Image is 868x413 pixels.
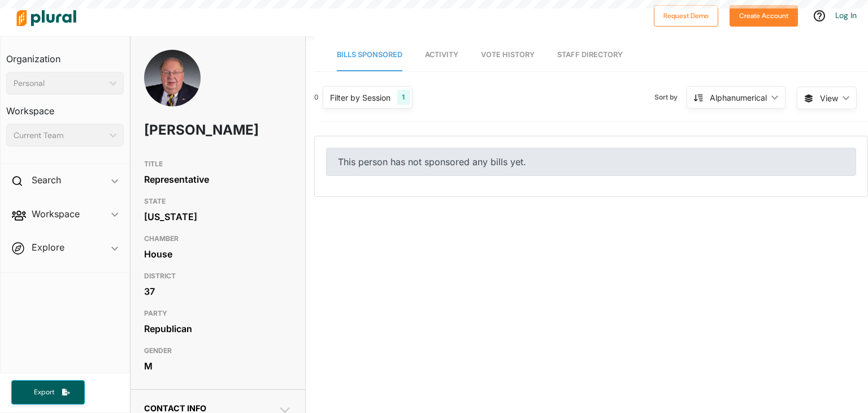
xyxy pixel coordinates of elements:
h3: PARTY [144,307,292,320]
span: Export [26,388,62,397]
button: Export [11,380,85,405]
div: Current Team [14,130,105,141]
h2: Search [32,174,61,186]
span: Bills Sponsored [337,50,402,59]
div: House [144,246,292,263]
h3: STATE [144,195,292,208]
div: 0 [314,92,319,102]
h3: GENDER [144,344,292,358]
a: Log In [835,10,857,20]
span: Vote History [481,50,535,59]
span: View [820,92,838,104]
h3: CHAMBER [144,232,292,246]
div: Filter by Session [330,92,390,104]
button: Create Account [730,5,798,27]
div: Republican [144,320,292,337]
span: Contact Info [144,403,206,413]
span: Sort by [654,92,687,102]
h3: TITLE [144,157,292,171]
div: This person has not sponsored any bills yet. [326,148,856,176]
div: Alphanumerical [710,92,767,104]
a: Vote History [481,39,535,71]
div: M [144,358,292,375]
h3: Workspace [6,94,124,119]
span: Activity [425,50,458,59]
div: Personal [14,78,105,89]
div: [US_STATE] [144,208,292,225]
a: Bills Sponsored [337,39,402,71]
h3: DISTRICT [144,269,292,283]
a: Staff Directory [557,39,623,71]
a: Request Demo [654,9,718,21]
h1: [PERSON_NAME] [144,113,233,147]
img: Headshot of Steve Hollowell [144,50,201,129]
h3: Organization [6,42,124,67]
div: 1 [397,90,409,105]
div: Representative [144,171,292,188]
div: 37 [144,283,292,300]
a: Activity [425,39,458,71]
a: Create Account [730,9,798,21]
button: Request Demo [654,5,718,27]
